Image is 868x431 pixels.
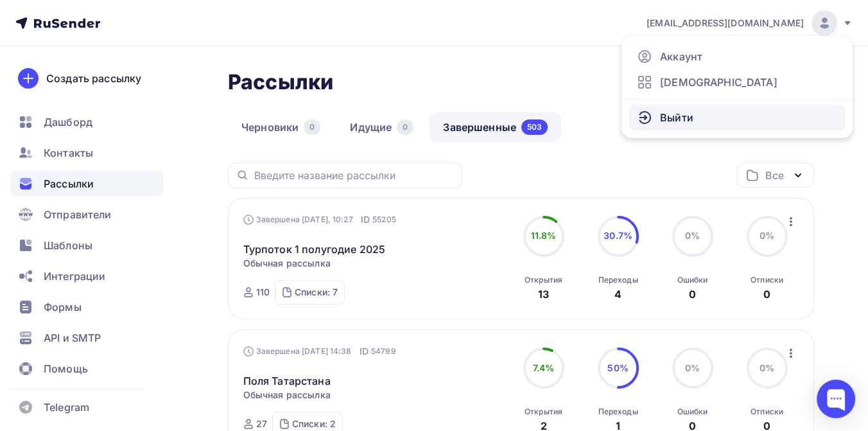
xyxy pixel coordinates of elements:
[295,286,338,299] div: Списки: 7
[598,407,638,417] div: Переходы
[44,238,92,253] span: Шаблоны
[372,213,396,226] span: 55205
[759,362,774,373] span: 0%
[10,202,163,227] a: Отправители
[10,171,163,197] a: Рассылки
[256,418,267,430] div: 27
[44,176,94,191] span: Рассылки
[397,119,413,135] div: 0
[533,362,555,373] span: 7.4%
[430,112,561,142] a: Завершенные503
[603,230,632,241] span: 30.7%
[243,373,331,389] a: Поля Татарстана
[243,257,331,270] span: Обычная рассылка
[598,275,638,285] div: Переходы
[525,407,562,417] div: Открытия
[292,418,336,430] div: Списки: 2
[660,75,777,90] span: [DEMOGRAPHIC_DATA]
[243,345,396,358] div: Завершена [DATE] 14:38
[759,230,774,241] span: 0%
[360,345,369,358] span: ID
[44,400,89,415] span: Telegram
[361,213,370,226] span: ID
[44,268,105,284] span: Интеграции
[685,362,700,373] span: 0%
[677,275,708,285] div: Ошибки
[765,168,783,183] div: Все
[243,389,331,401] span: Обычная рассылка
[228,69,333,95] h2: Рассылки
[647,10,853,36] a: [EMAIL_ADDRESS][DOMAIN_NAME]
[660,110,693,125] span: Выйти
[44,361,88,376] span: Помощь
[44,299,82,315] span: Формы
[763,286,770,302] div: 0
[44,330,101,346] span: API и SMTP
[256,286,270,299] div: 110
[751,407,783,417] div: Отписки
[531,230,557,241] span: 11.8%
[371,345,396,358] span: 54799
[243,213,396,226] div: Завершена [DATE], 10:27
[647,17,804,30] span: [EMAIL_ADDRESS][DOMAIN_NAME]
[751,275,783,285] div: Отписки
[46,71,141,86] div: Создать рассылку
[228,112,334,142] a: Черновики0
[607,362,628,373] span: 50%
[677,407,708,417] div: Ошибки
[525,275,562,285] div: Открытия
[660,49,702,64] span: Аккаунт
[10,294,163,320] a: Формы
[689,286,696,302] div: 0
[685,230,700,241] span: 0%
[10,140,163,166] a: Контакты
[521,119,548,135] div: 503
[538,286,549,302] div: 13
[254,168,455,182] input: Введите название рассылки
[304,119,320,135] div: 0
[10,109,163,135] a: Дашборд
[44,114,92,130] span: Дашборд
[736,163,814,188] button: Все
[44,207,112,222] span: Отправители
[336,112,427,142] a: Идущие0
[44,145,93,161] span: Контакты
[621,36,853,138] ul: [EMAIL_ADDRESS][DOMAIN_NAME]
[243,242,386,257] a: Турпоток 1 полугодие 2025
[614,286,621,302] div: 4
[10,233,163,258] a: Шаблоны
